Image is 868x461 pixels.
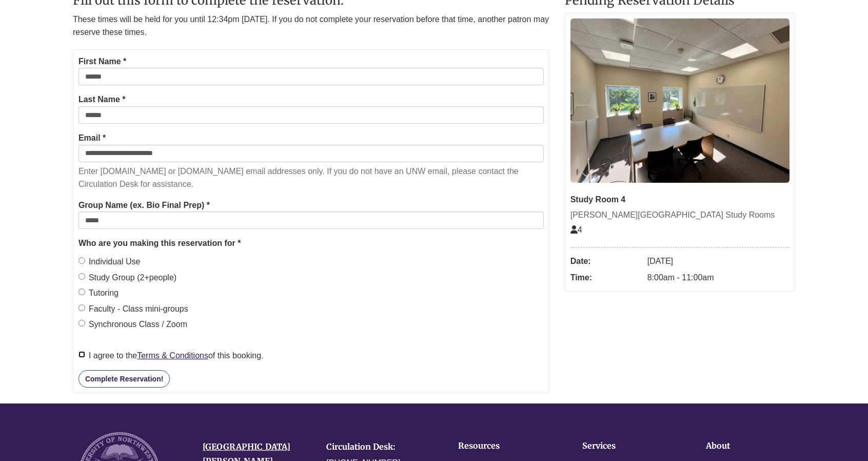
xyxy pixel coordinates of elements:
[570,18,790,183] img: Study Room 4
[78,302,188,316] label: Faculty - Class mini-groups
[78,289,85,295] input: Tutoring
[78,257,85,264] input: Individual Use
[78,318,187,331] label: Synchronous Class / Zoom
[78,165,544,191] p: Enter [DOMAIN_NAME] or [DOMAIN_NAME] email addresses only. If you do not have an UNW email, pleas...
[78,237,544,250] legend: Who are you making this reservation for *
[78,349,264,362] label: I agree to the of this booking.
[78,255,141,268] label: Individual Use
[203,441,290,452] a: [GEOGRAPHIC_DATA]
[78,273,85,280] input: Study Group (2+people)
[78,286,119,300] label: Tutoring
[326,443,435,452] h4: Circulation Desk:
[570,193,790,206] div: Study Room 4
[78,131,106,145] label: Email *
[78,304,85,311] input: Faculty - Class mini-groups
[78,55,126,68] label: First Name *
[570,270,642,286] dt: Time:
[647,270,790,286] dd: 8:00am - 11:00am
[78,351,85,358] input: I agree to theTerms & Conditionsof this booking.
[73,13,549,39] p: These times will be held for you until 12:34pm [DATE]. If you do not complete your reservation be...
[647,253,790,270] dd: [DATE]
[570,253,642,270] dt: Date:
[78,271,176,284] label: Study Group (2+people)
[78,320,85,326] input: Synchronous Class / Zoom
[78,199,210,212] label: Group Name (ex. Bio Final Prep) *
[78,93,126,106] label: Last Name *
[706,441,798,451] h4: About
[570,208,790,222] div: [PERSON_NAME][GEOGRAPHIC_DATA] Study Rooms
[78,370,170,388] button: Complete Reservation!
[137,351,208,360] a: Terms & Conditions
[570,225,582,234] span: The capacity of this space
[582,441,674,451] h4: Services
[458,441,550,451] h4: Resources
